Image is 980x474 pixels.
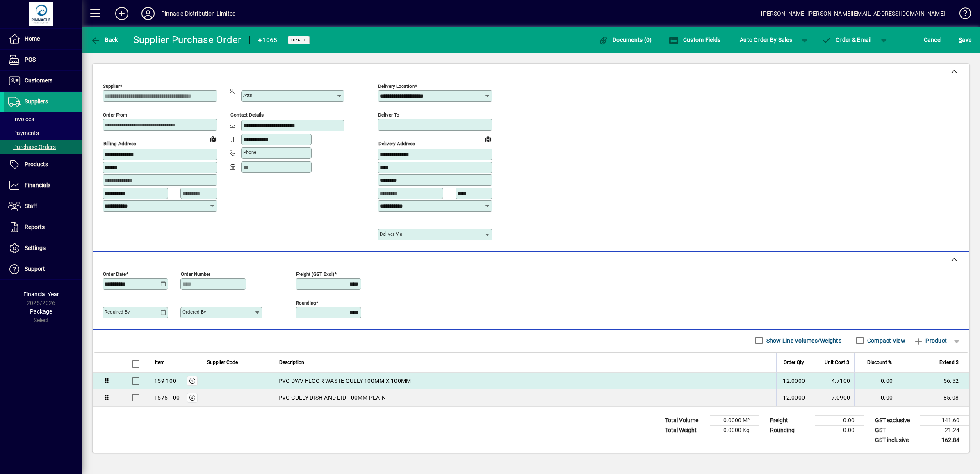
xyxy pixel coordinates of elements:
[776,389,809,406] td: 12.0000
[765,337,841,345] label: Show Line Volumes/Weights
[922,32,944,47] button: Cancel
[258,34,277,47] div: #1065
[25,161,48,167] span: Products
[809,389,854,406] td: 7.0900
[920,415,969,425] td: 141.60
[766,415,815,425] td: Freight
[710,415,759,425] td: 0.0000 M³
[82,32,127,47] app-page-header-button: Back
[103,112,127,118] mat-label: Order from
[206,132,219,145] a: View on map
[957,32,973,47] button: Save
[154,377,176,385] div: 159-100
[25,35,40,42] span: Home
[25,182,50,188] span: Financials
[481,132,495,145] a: View on map
[4,196,82,217] a: Staff
[822,37,872,43] span: Order & Email
[154,394,180,402] div: 1575-100
[25,203,37,209] span: Staff
[661,415,710,425] td: Total Volume
[867,358,892,367] span: Discount %
[710,425,759,435] td: 0.0000 Kg
[296,271,334,277] mat-label: Freight (GST excl)
[871,435,920,445] td: GST inclusive
[914,334,947,347] span: Product
[953,2,970,28] a: Knowledge Base
[25,77,52,84] span: Customers
[4,112,82,126] a: Invoices
[871,425,920,435] td: GST
[23,291,59,298] span: Financial Year
[599,37,652,43] span: Documents (0)
[920,425,969,435] td: 21.24
[25,245,46,251] span: Settings
[4,126,82,140] a: Payments
[25,266,45,272] span: Support
[776,373,809,389] td: 12.0000
[4,217,82,238] a: Reports
[815,425,864,435] td: 0.00
[91,37,118,43] span: Back
[4,29,82,49] a: Home
[761,7,945,20] div: [PERSON_NAME] [PERSON_NAME][EMAIL_ADDRESS][DOMAIN_NAME]
[25,98,48,105] span: Suppliers
[207,358,238,367] span: Supplier Code
[740,33,792,46] span: Auto Order By Sales
[380,231,402,237] mat-label: Deliver via
[4,154,82,175] a: Products
[959,37,962,43] span: S
[920,435,969,445] td: 162.84
[378,112,399,118] mat-label: Deliver To
[291,37,306,43] span: Draft
[854,389,897,406] td: 0.00
[809,373,854,389] td: 4.7100
[854,373,897,389] td: 0.00
[378,83,415,89] mat-label: Delivery Location
[155,358,165,367] span: Item
[8,144,56,150] span: Purchase Orders
[133,33,242,46] div: Supplier Purchase Order
[105,309,130,315] mat-label: Required by
[182,309,206,315] mat-label: Ordered by
[897,373,969,389] td: 56.52
[897,389,969,406] td: 85.08
[597,32,654,47] button: Documents (0)
[784,358,804,367] span: Order Qty
[4,71,82,91] a: Customers
[866,337,905,345] label: Compact View
[243,92,252,98] mat-label: Attn
[8,116,34,122] span: Invoices
[135,6,161,21] button: Profile
[30,308,52,315] span: Package
[279,358,304,367] span: Description
[181,271,210,277] mat-label: Order number
[278,394,386,402] span: PVC GULLY DISH AND LID 100MM PLAIN
[667,32,722,47] button: Custom Fields
[8,130,39,136] span: Payments
[736,32,796,47] button: Auto Order By Sales
[959,33,971,46] span: ave
[4,140,82,154] a: Purchase Orders
[766,425,815,435] td: Rounding
[89,32,120,47] button: Back
[939,358,959,367] span: Extend $
[871,415,920,425] td: GST exclusive
[278,377,411,385] span: PVC DWV FLOOR WASTE GULLY 100MM X 100MM
[4,175,82,196] a: Financials
[815,415,864,425] td: 0.00
[825,358,849,367] span: Unit Cost $
[4,259,82,279] a: Support
[924,33,942,46] span: Cancel
[25,56,36,63] span: POS
[109,6,135,21] button: Add
[103,271,126,277] mat-label: Order date
[296,300,316,305] mat-label: Rounding
[909,333,951,348] button: Product
[243,149,256,155] mat-label: Phone
[669,37,720,43] span: Custom Fields
[161,7,236,20] div: Pinnacle Distribution Limited
[25,224,45,230] span: Reports
[103,83,120,89] mat-label: Supplier
[4,238,82,259] a: Settings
